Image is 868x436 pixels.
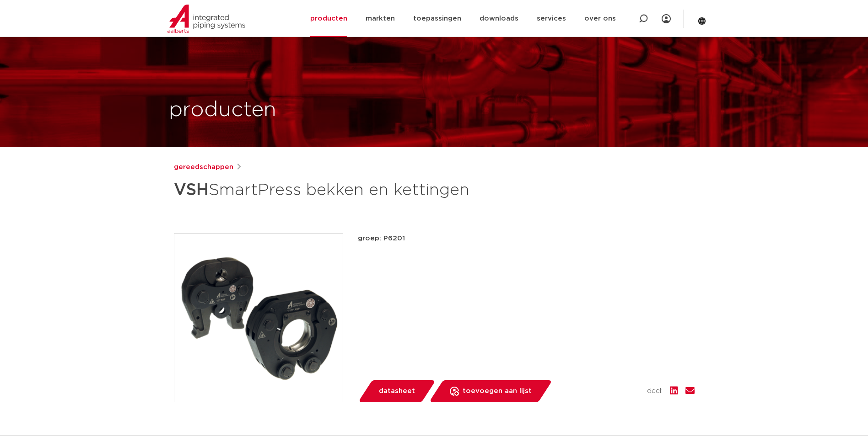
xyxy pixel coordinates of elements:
[358,233,695,244] p: groep: P6201
[358,380,436,402] a: datasheet
[169,96,276,125] h1: producten
[174,162,233,173] a: gereedschappen
[463,384,532,399] span: toevoegen aan lijst
[174,182,209,198] strong: VSH
[174,234,343,402] img: Product Image for VSH SmartPress bekken en kettingen
[647,386,663,397] span: deel:
[174,176,518,204] h1: SmartPress bekken en kettingen
[379,384,415,399] span: datasheet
